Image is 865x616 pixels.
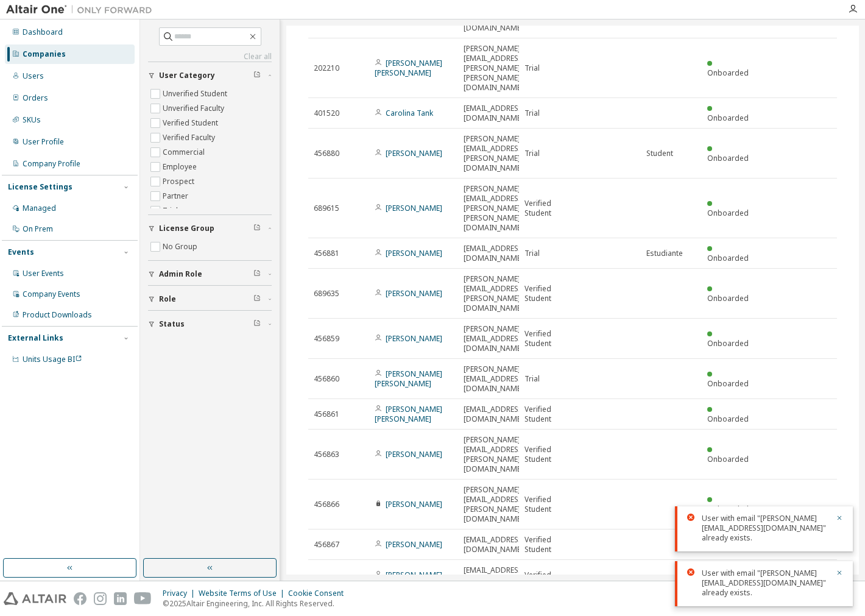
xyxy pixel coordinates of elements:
div: License Settings [8,182,72,192]
span: Role [159,294,176,304]
span: [PERSON_NAME][EMAIL_ADDRESS][PERSON_NAME][DOMAIN_NAME] [464,435,525,474]
span: Onboarded [707,68,749,78]
label: Prospect [163,174,197,189]
span: [PERSON_NAME][EMAIL_ADDRESS][PERSON_NAME][DOMAIN_NAME] [464,134,525,173]
span: 689635 [314,289,339,299]
span: Onboarded [707,338,749,349]
span: Onboarded [707,414,749,424]
span: 456866 [314,500,339,509]
div: Companies [23,49,66,59]
img: youtube.svg [134,592,152,605]
div: Company Events [23,289,80,299]
span: Verified Student [524,329,574,349]
span: [EMAIL_ADDRESS][DOMAIN_NAME] [464,405,525,424]
span: Verified Student [524,445,574,464]
span: Verified Student [524,405,574,424]
label: Unverified Faculty [163,101,227,116]
span: Verified Student [524,495,574,514]
span: 456863 [314,450,339,459]
img: instagram.svg [94,592,107,605]
a: [PERSON_NAME] [386,288,442,299]
span: Trial [524,374,540,384]
button: User Category [148,62,272,89]
img: linkedin.svg [114,592,127,605]
button: License Group [148,215,272,242]
span: Verified Student [524,199,574,218]
span: 456860 [314,374,339,384]
span: [PERSON_NAME][EMAIL_ADDRESS][PERSON_NAME][DOMAIN_NAME] [464,274,525,313]
a: [PERSON_NAME] [386,203,442,213]
span: 401520 [314,108,339,118]
div: Events [8,247,34,257]
span: 456880 [314,149,339,158]
span: [EMAIL_ADDRESS][DOMAIN_NAME] [464,535,525,554]
a: [PERSON_NAME] [PERSON_NAME] [375,404,442,424]
div: External Links [8,333,63,343]
label: Partner [163,189,191,204]
span: 689615 [314,204,339,213]
span: 456859 [314,334,339,344]
span: [PERSON_NAME][EMAIL_ADDRESS][PERSON_NAME][PERSON_NAME][DOMAIN_NAME] [464,184,525,233]
a: [PERSON_NAME] [386,148,442,158]
div: Product Downloads [23,310,92,320]
div: On Prem [23,224,53,234]
a: [PERSON_NAME] [386,539,442,550]
span: [EMAIL_ADDRESS][DOMAIN_NAME] [464,244,525,263]
button: Role [148,286,272,313]
span: Trial [524,108,540,118]
button: Admin Role [148,261,272,288]
div: Dashboard [23,27,63,37]
a: [PERSON_NAME] [PERSON_NAME] [375,570,442,590]
label: Commercial [163,145,207,160]
div: Orders [23,93,48,103]
span: Clear filter [253,294,261,304]
span: Clear filter [253,224,261,233]
button: Status [148,311,272,338]
label: Verified Faculty [163,130,217,145]
span: Trial [524,63,540,73]
span: [PERSON_NAME][EMAIL_ADDRESS][PERSON_NAME][DOMAIN_NAME] [464,485,525,524]
span: Verified Student [524,535,574,554]
a: [PERSON_NAME] [PERSON_NAME] [375,58,442,78]
span: Clear filter [253,319,261,329]
span: 456861 [314,409,339,419]
label: No Group [163,239,200,254]
div: Cookie Consent [288,589,351,598]
span: User Category [159,71,215,80]
span: Trial [524,149,540,158]
span: Onboarded [707,153,749,163]
img: Altair One [6,4,158,16]
a: [PERSON_NAME] [386,333,442,344]
span: Onboarded [707,253,749,263]
span: Onboarded [707,378,749,389]
div: User Profile [23,137,64,147]
span: Verified Student [524,284,574,303]
span: Clear filter [253,269,261,279]
div: User with email "[PERSON_NAME][EMAIL_ADDRESS][DOMAIN_NAME]" already exists. [702,568,828,598]
img: altair_logo.svg [4,592,66,605]
span: [EMAIL_ADDRESS][PERSON_NAME][DOMAIN_NAME] [464,565,525,595]
span: 456881 [314,249,339,258]
div: SKUs [23,115,41,125]
div: Users [23,71,44,81]
div: Company Profile [23,159,80,169]
div: User with email "[PERSON_NAME][EMAIL_ADDRESS][DOMAIN_NAME]" already exists. [702,514,828,543]
div: Managed [23,204,56,213]
label: Employee [163,160,199,174]
div: Website Terms of Use [199,589,288,598]
span: Onboarded [707,113,749,123]
a: [PERSON_NAME] [386,449,442,459]
p: © 2025 Altair Engineering, Inc. All Rights Reserved. [163,598,351,609]
a: Clear all [148,52,272,62]
span: Student [646,149,673,158]
span: Estudiante [646,249,683,258]
a: [PERSON_NAME] [386,499,442,509]
div: User Events [23,269,64,278]
span: Onboarded [707,208,749,218]
a: [PERSON_NAME] [PERSON_NAME] [375,369,442,389]
label: Trial [163,204,180,218]
span: [EMAIL_ADDRESS][DOMAIN_NAME] [464,104,525,123]
label: Verified Student [163,116,221,130]
span: 456867 [314,540,339,550]
span: Onboarded [707,293,749,303]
